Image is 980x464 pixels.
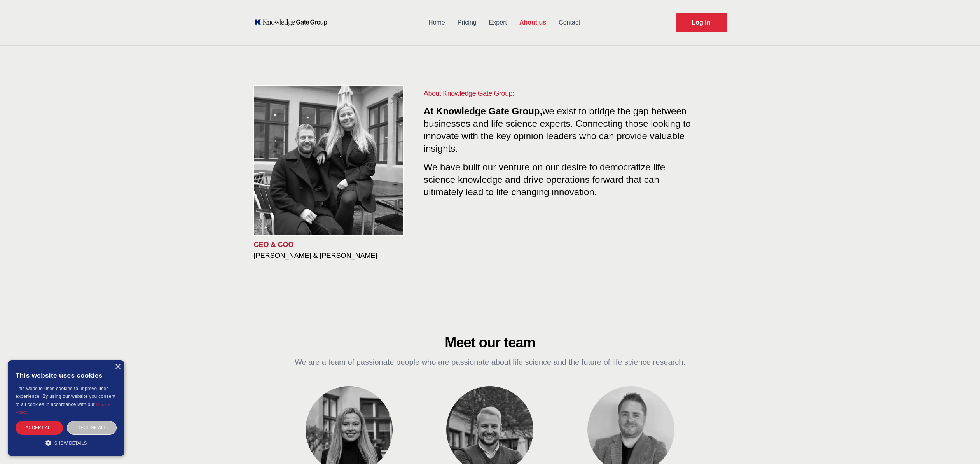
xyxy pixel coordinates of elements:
[424,88,695,99] h1: About Knowledge Gate Group:
[254,251,411,260] h3: [PERSON_NAME] & [PERSON_NAME]
[16,402,110,415] a: Cookie Policy
[513,12,552,33] a: About us
[483,12,513,33] a: Expert
[254,86,403,235] img: KOL management, KEE, Therapy area experts
[291,335,689,350] h2: Meet our team
[941,427,980,464] div: Chat-widget
[67,421,117,434] div: Decline all
[424,159,665,197] span: We have built our venture on our desire to democratize life science knowledge and drive operation...
[941,427,980,464] iframe: Chat Widget
[451,12,483,33] a: Pricing
[422,12,451,33] a: Home
[254,19,333,26] a: KOL Knowledge Platform: Talk to Key External Experts (KEE)
[115,364,121,370] div: Close
[16,386,115,407] span: This website uses cookies to improve user experience. By using our website you consent to all coo...
[254,240,411,249] p: CEO & COO
[291,357,689,368] p: We are a team of passionate people who are passionate about life science and the future of life s...
[16,421,63,434] div: Accept all
[16,366,117,385] div: This website uses cookies
[16,439,117,446] div: Show details
[54,441,87,445] span: Show details
[424,106,542,116] span: At Knowledge Gate Group,
[552,12,586,33] a: Contact
[424,106,691,154] span: we exist to bridge the gap between businesses and life science experts. Connecting those looking ...
[676,13,727,32] a: Request Demo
